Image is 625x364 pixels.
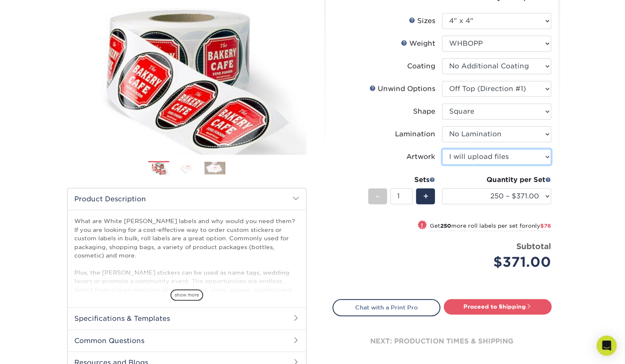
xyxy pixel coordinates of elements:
[204,161,225,174] img: Roll Labels 03
[401,39,435,49] div: Weight
[516,242,551,251] strong: Subtotal
[68,307,306,329] h2: Specifications & Templates
[332,299,440,316] a: Chat with a Print Pro
[430,223,551,231] small: Get more roll labels per set for
[528,223,551,229] span: only
[369,84,435,94] div: Unwind Options
[413,107,435,117] div: Shape
[409,16,435,26] div: Sizes
[148,161,169,176] img: Roll Labels 01
[423,190,428,203] span: +
[376,190,379,203] span: -
[442,175,551,185] div: Quantity per Set
[444,299,552,314] a: Proceed to Shipping
[596,335,617,356] div: Open Intercom Messenger
[170,289,203,301] span: show more
[68,188,306,210] h2: Product Description
[368,175,435,185] div: Sets
[406,152,435,162] div: Artwork
[421,221,423,230] span: !
[395,129,435,139] div: Lamination
[540,223,551,229] span: $76
[440,223,451,229] strong: 250
[68,330,306,351] h2: Common Questions
[448,252,551,272] div: $371.00
[407,61,435,71] div: Coating
[176,161,197,174] img: Roll Labels 02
